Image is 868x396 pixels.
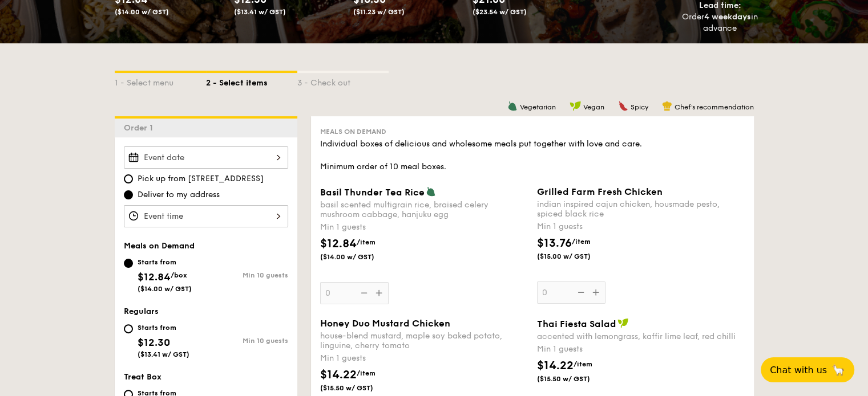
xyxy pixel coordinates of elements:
input: Event date [124,146,288,169]
span: ($14.00 w/ GST) [115,8,169,16]
div: Min 1 guests [320,222,528,233]
span: /item [357,369,376,377]
div: Min 10 guests [206,337,288,345]
span: Lead time: [699,1,741,10]
span: ($14.00 w/ GST) [138,285,192,293]
input: Deliver to my address [124,190,133,199]
span: Chat with us [770,365,827,375]
span: $12.84 [138,271,171,283]
img: icon-vegetarian.fe4039eb.svg [507,101,518,111]
div: Individual boxes of delicious and wholesome meals put together with love and care. Minimum order ... [320,138,745,173]
span: Order 1 [124,123,158,133]
span: Spicy [631,103,648,111]
div: 1 - Select menu [115,73,206,89]
span: Grilled Farm Fresh Chicken [537,186,663,197]
span: ($13.41 w/ GST) [138,350,189,358]
span: Treat Box [124,372,162,382]
span: 🦙 [831,364,845,377]
span: /item [357,238,376,246]
input: Starts from$12.84/box($14.00 w/ GST)Min 10 guests [124,259,133,268]
span: Thai Fiesta Salad [537,319,616,329]
span: Honey Duo Mustard Chicken [320,318,450,329]
span: Vegetarian [520,103,556,111]
input: Starts from$12.30($13.41 w/ GST)Min 10 guests [124,324,133,333]
span: $14.22 [320,368,357,382]
img: icon-spicy.37a8142b.svg [618,101,628,111]
img: icon-vegan.f8ff3823.svg [617,318,629,328]
span: /item [572,238,591,246]
span: Vegan [583,103,604,111]
span: Meals on Demand [124,241,195,251]
div: Starts from [138,258,192,267]
span: Basil Thunder Tea Rice [320,187,425,198]
span: /item [574,360,592,368]
span: ($15.50 w/ GST) [537,374,615,383]
span: $12.30 [138,336,170,349]
div: indian inspired cajun chicken, housmade pesto, spiced black rice [537,199,745,219]
input: Pick up from [STREET_ADDRESS] [124,174,133,183]
span: Pick up from [STREET_ADDRESS] [138,173,264,185]
span: ($23.54 w/ GST) [473,8,527,16]
div: Min 1 guests [537,221,745,232]
span: Meals on Demand [320,128,386,136]
span: Chef's recommendation [675,103,754,111]
div: Order in advance [682,11,758,34]
span: $13.76 [537,236,572,250]
span: ($14.00 w/ GST) [320,252,398,262]
div: 3 - Check out [297,73,389,89]
span: $14.22 [537,359,574,373]
div: Starts from [138,323,189,332]
div: Min 1 guests [537,344,745,355]
div: 2 - Select items [206,73,297,89]
div: Min 10 guests [206,271,288,279]
span: /box [171,271,187,279]
span: ($15.50 w/ GST) [320,383,398,393]
span: Regulars [124,307,159,316]
input: Event time [124,205,288,227]
img: icon-chef-hat.a58ddaea.svg [662,101,672,111]
div: basil scented multigrain rice, braised celery mushroom cabbage, hanjuku egg [320,200,528,219]
span: ($13.41 w/ GST) [234,8,286,16]
span: $12.84 [320,237,357,251]
span: ($15.00 w/ GST) [537,252,615,261]
span: ($11.23 w/ GST) [353,8,405,16]
img: icon-vegan.f8ff3823.svg [570,101,581,111]
div: house-blend mustard, maple soy baked potato, linguine, cherry tomato [320,331,528,350]
button: Chat with us🦙 [761,357,854,382]
div: accented with lemongrass, kaffir lime leaf, red chilli [537,332,745,341]
img: icon-vegetarian.fe4039eb.svg [426,186,436,197]
strong: 4 weekdays [704,12,751,22]
span: Deliver to my address [138,189,220,201]
div: Min 1 guests [320,353,528,364]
